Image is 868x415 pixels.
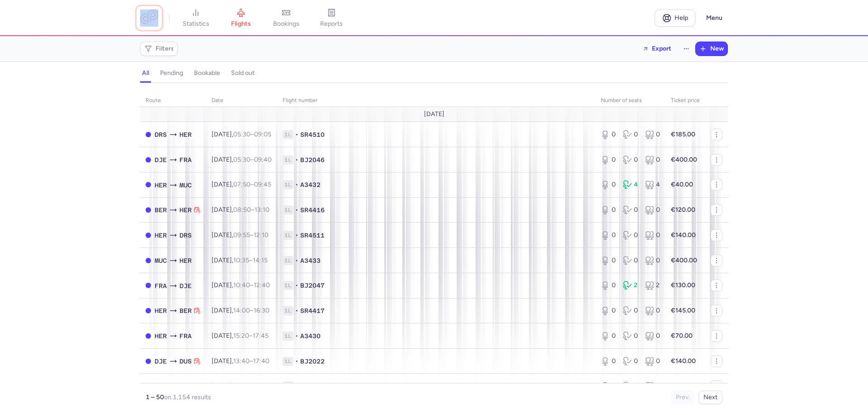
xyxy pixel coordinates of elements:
[601,331,616,340] div: 0
[212,156,272,163] span: [DATE],
[254,231,269,239] time: 12:10
[140,94,206,107] th: route
[671,357,696,365] strong: €140.00
[601,306,616,315] div: 0
[295,130,298,139] span: •
[179,180,192,190] span: MUC
[212,256,268,264] span: [DATE],
[623,256,638,265] div: 0
[283,357,293,366] span: 1L
[710,45,724,52] span: New
[155,180,167,190] span: HER
[233,231,250,239] time: 09:55
[233,156,272,163] span: –
[155,331,167,341] span: HER
[295,357,298,366] span: •
[283,331,293,340] span: 1L
[156,45,174,52] span: Filters
[253,357,269,365] time: 17:40
[300,306,325,315] span: SR4417
[637,42,677,56] button: Export
[671,382,693,390] strong: €60.00
[696,42,727,56] button: New
[655,9,695,27] a: Help
[179,130,192,140] span: HER
[155,155,167,165] span: DJE
[652,45,671,52] span: Export
[233,357,250,365] time: 13:40
[179,306,192,316] span: BER
[300,130,325,139] span: SR4510
[601,382,616,391] div: 0
[179,356,192,366] span: DUS
[233,256,249,264] time: 10:35
[160,69,183,77] h4: pending
[179,256,192,266] span: HER
[671,131,695,138] strong: €185.00
[295,281,298,290] span: •
[623,155,638,164] div: 0
[155,205,167,215] span: BER
[645,306,660,315] div: 0
[309,8,354,28] a: reports
[146,393,164,401] strong: 1 – 50
[623,180,638,189] div: 4
[300,256,321,265] span: A3433
[233,307,269,314] span: –
[254,307,269,314] time: 16:30
[295,306,298,315] span: •
[254,131,271,138] time: 09:05
[623,331,638,340] div: 0
[212,382,269,390] span: [DATE],
[645,357,660,366] div: 0
[233,231,269,239] span: –
[283,256,293,265] span: 1L
[300,155,325,164] span: BJ2046
[212,231,269,239] span: [DATE],
[295,205,298,214] span: •
[141,42,177,56] button: Filters
[233,281,270,289] span: –
[140,9,158,26] a: CitizenPlane red outlined logo
[300,281,325,290] span: BJ2047
[295,331,298,340] span: •
[645,256,660,265] div: 0
[179,281,192,291] span: DJE
[595,94,665,107] th: number of seats
[320,20,343,28] span: reports
[645,205,660,214] div: 0
[671,206,695,214] strong: €120.00
[645,382,660,391] div: 0
[253,256,268,264] time: 14:15
[698,391,722,404] button: Next
[233,382,269,390] span: –
[233,281,250,289] time: 10:40
[142,69,149,77] h4: all
[601,130,616,139] div: 0
[671,332,693,340] strong: €70.00
[155,256,167,266] span: MUC
[671,156,697,163] strong: €400.00
[623,205,638,214] div: 0
[300,382,321,391] span: A3431
[623,382,638,391] div: 0
[300,180,321,189] span: A3432
[601,357,616,366] div: 0
[155,306,167,316] span: HER
[601,231,616,240] div: 0
[253,332,269,340] time: 17:45
[645,281,660,290] div: 2
[601,205,616,214] div: 0
[212,206,269,214] span: [DATE],
[218,8,264,28] a: flights
[254,281,270,289] time: 12:40
[283,180,293,189] span: 1L
[183,20,209,28] span: statistics
[645,130,660,139] div: 0
[155,356,167,366] span: DJE
[179,155,192,165] span: FRA
[173,8,218,28] a: statistics
[295,155,298,164] span: •
[255,206,269,214] time: 13:10
[295,180,298,189] span: •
